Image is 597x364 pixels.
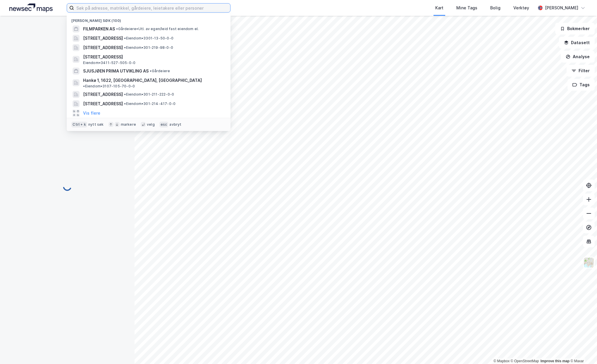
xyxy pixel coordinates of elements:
[83,44,123,51] span: [STREET_ADDRESS]
[456,4,477,11] div: Mine Tags
[147,122,155,127] div: velg
[559,37,595,49] button: Datasett
[541,359,570,363] a: Improve this map
[116,27,118,31] span: •
[124,101,126,106] span: •
[561,51,595,63] button: Analyse
[159,122,168,127] div: esc
[124,92,126,96] span: •
[545,4,578,11] div: [PERSON_NAME]
[71,122,87,127] div: Ctrl + k
[124,36,173,41] span: Eiendom • 3301-13-50-0-0
[83,77,202,84] span: Hankø 1, 1622, [GEOGRAPHIC_DATA], [GEOGRAPHIC_DATA]
[124,45,173,50] span: Eiendom • 301-219-98-0-0
[83,25,115,32] span: FILMPARKEN AS
[567,65,595,77] button: Filter
[121,122,136,127] div: markere
[511,359,539,363] a: OpenStreetMap
[67,14,230,24] div: [PERSON_NAME] søk (100)
[150,69,170,73] span: Gårdeiere
[83,68,149,75] span: SJUSJØEN PRIMA UTVIKLING AS
[83,84,85,88] span: •
[63,182,72,191] img: spinner.a6d8c91a73a9ac5275cf975e30b51cfb.svg
[435,4,443,11] div: Kart
[83,100,123,107] span: [STREET_ADDRESS]
[83,35,123,42] span: [STREET_ADDRESS]
[513,4,529,11] div: Verktøy
[568,336,597,364] iframe: Chat Widget
[74,4,230,12] input: Søk på adresse, matrikkel, gårdeiere, leietakere eller personer
[83,61,135,65] span: Eiendom • 3411-527-505-0-0
[169,122,181,127] div: avbryt
[124,45,126,50] span: •
[83,84,135,89] span: Eiendom • 3107-105-70-0-0
[583,257,594,268] img: Z
[124,36,126,40] span: •
[116,27,199,31] span: Gårdeiere • Utl. av egen/leid fast eiendom el.
[124,101,176,106] span: Eiendom • 301-214-417-0-0
[490,4,500,11] div: Bolig
[124,92,174,97] span: Eiendom • 301-211-222-0-0
[567,79,595,91] button: Tags
[150,69,152,73] span: •
[9,4,53,12] img: logo.a4113a55bc3d86da70a041830d287a7e.svg
[83,54,223,61] span: [STREET_ADDRESS]
[83,91,123,98] span: [STREET_ADDRESS]
[493,359,510,363] a: Mapbox
[83,110,100,117] button: Vis flere
[88,122,104,127] div: nytt søk
[555,23,595,34] button: Bokmerker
